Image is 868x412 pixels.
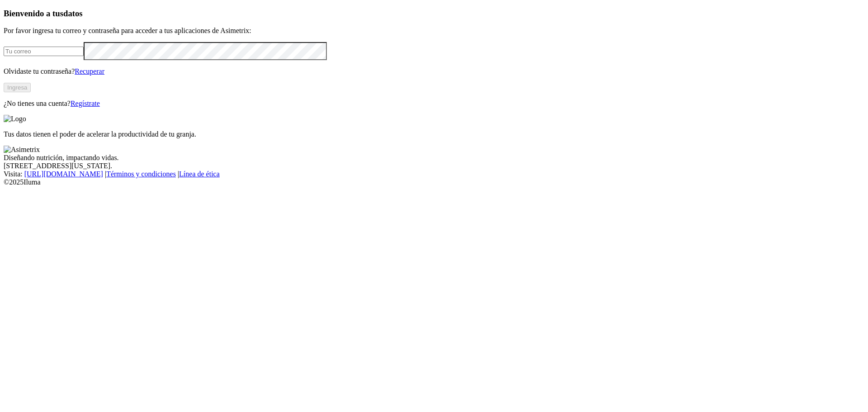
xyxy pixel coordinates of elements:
[4,178,864,186] div: © 2025 Iluma
[179,170,220,178] a: Línea de ética
[63,9,83,18] span: datos
[71,99,100,107] a: Regístrate
[4,27,864,35] p: Por favor ingresa tu correo y contraseña para acceder a tus aplicaciones de Asimetrix:
[4,47,84,56] input: Tu correo
[4,162,864,170] div: [STREET_ADDRESS][US_STATE].
[4,115,26,123] img: Logo
[4,170,864,178] div: Visita : | |
[4,154,864,162] div: Diseñando nutrición, impactando vidas.
[24,170,103,178] a: [URL][DOMAIN_NAME]
[4,67,864,76] p: Olvidaste tu contraseña?
[4,130,864,138] p: Tus datos tienen el poder de acelerar la productividad de tu granja.
[4,9,864,19] h3: Bienvenido a tus
[4,99,864,108] p: ¿No tienes una cuenta?
[4,83,31,92] button: Ingresa
[106,170,176,178] a: Términos y condiciones
[4,146,40,154] img: Asimetrix
[75,67,104,75] a: Recuperar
